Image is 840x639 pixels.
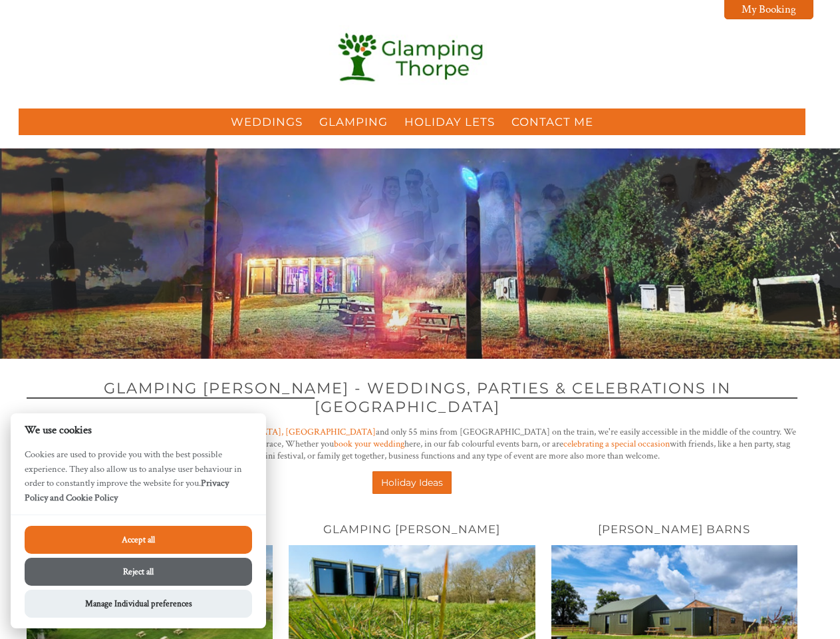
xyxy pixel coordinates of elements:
[94,379,731,416] span: Glamping [PERSON_NAME] - Weddings, Parties & Celebrations in [GEOGRAPHIC_DATA]
[563,438,670,450] a: celebrating a special occasion
[25,526,252,554] button: Accept all
[511,115,593,128] a: Contact Me
[11,447,266,515] p: Cookies are used to provide you with the best possible experience. They also allow us to analyse ...
[25,477,229,504] a: Privacy Policy and Cookie Policy
[551,523,797,536] h2: [PERSON_NAME] Barns
[25,558,252,586] button: Reject all
[231,115,303,128] a: Weddings
[372,471,452,494] a: Holiday Ideas
[191,426,376,438] a: [GEOGRAPHIC_DATA], [GEOGRAPHIC_DATA]
[329,25,495,92] img: Glamping Thorpe
[25,590,252,618] button: Manage Individual preferences
[334,438,404,450] a: book your wedding
[319,115,388,128] a: Glamping
[404,115,495,128] a: Holiday Lets
[27,426,797,462] p: Glamping [PERSON_NAME] is located near and only 55 mins from [GEOGRAPHIC_DATA] on the train, we'r...
[289,523,535,536] h2: Glamping [PERSON_NAME]
[11,424,266,437] h2: We use cookies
